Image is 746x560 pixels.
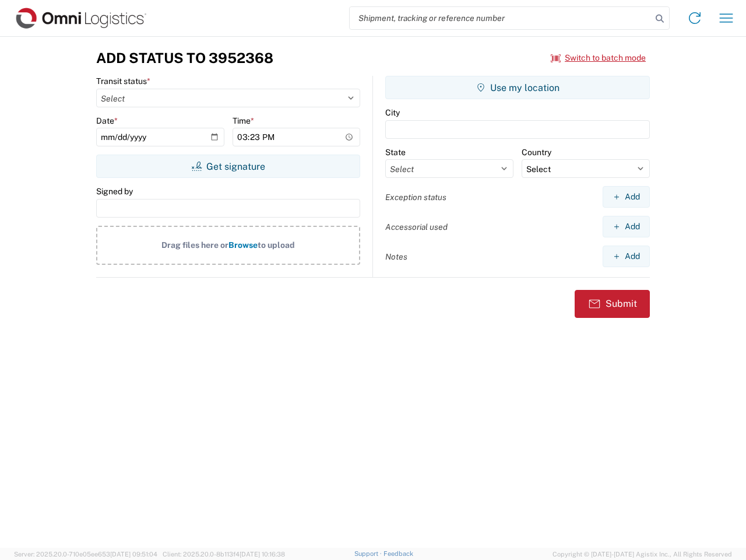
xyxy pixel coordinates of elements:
[96,155,360,178] button: Get signature
[161,240,228,250] span: Drag files here or
[385,251,407,262] label: Notes
[551,48,646,68] button: Switch to batch mode
[385,107,400,118] label: City
[383,550,413,557] a: Feedback
[385,76,650,99] button: Use my location
[228,240,258,250] span: Browse
[240,551,285,558] span: [DATE] 10:16:38
[385,192,446,202] label: Exception status
[385,147,406,157] label: State
[163,551,285,558] span: Client: 2025.20.0-8b113f4
[603,216,650,237] button: Add
[553,549,732,559] span: Copyright © [DATE]-[DATE] Agistix Inc., All Rights Reserved
[385,222,448,232] label: Accessorial used
[96,50,273,66] h3: Add Status to 3952368
[233,116,254,126] label: Time
[354,550,383,557] a: Support
[110,551,157,558] span: [DATE] 09:51:04
[603,246,650,267] button: Add
[96,186,133,197] label: Signed by
[96,76,150,86] label: Transit status
[522,147,551,157] label: Country
[96,116,118,126] label: Date
[603,186,650,208] button: Add
[258,240,295,250] span: to upload
[575,290,650,318] button: Submit
[14,551,157,558] span: Server: 2025.20.0-710e05ee653
[350,7,652,29] input: Shipment, tracking or reference number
